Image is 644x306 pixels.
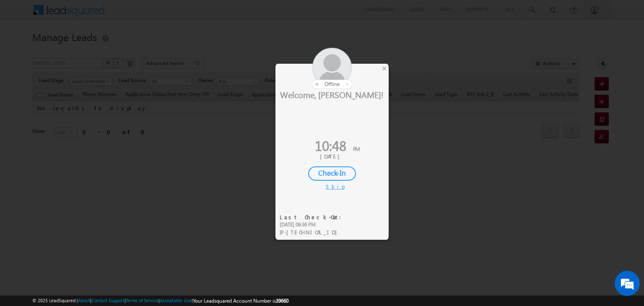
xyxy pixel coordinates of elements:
span: offline [325,81,340,87]
div: [DATE] 06:36 PM [280,221,346,228]
span: Your Leadsquared Account Number is [193,298,288,304]
span: [TECHNICAL_ID] [286,228,341,236]
div: Welcome, [PERSON_NAME]! [275,89,389,100]
div: × [380,64,389,73]
span: 10:48 [315,136,346,155]
div: Skip [326,183,338,190]
span: 39660 [276,298,288,304]
a: Acceptable Use [160,298,192,303]
a: Terms of Service [126,298,158,303]
span: PM [353,145,360,152]
a: Contact Support [91,298,125,303]
div: IP : [280,228,346,236]
span: © 2025 LeadSquared | | | | | [32,297,288,305]
a: About [78,298,90,303]
div: [DATE] [282,153,382,160]
div: Check-In [308,166,356,181]
div: Last Check-Out: [280,213,346,221]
